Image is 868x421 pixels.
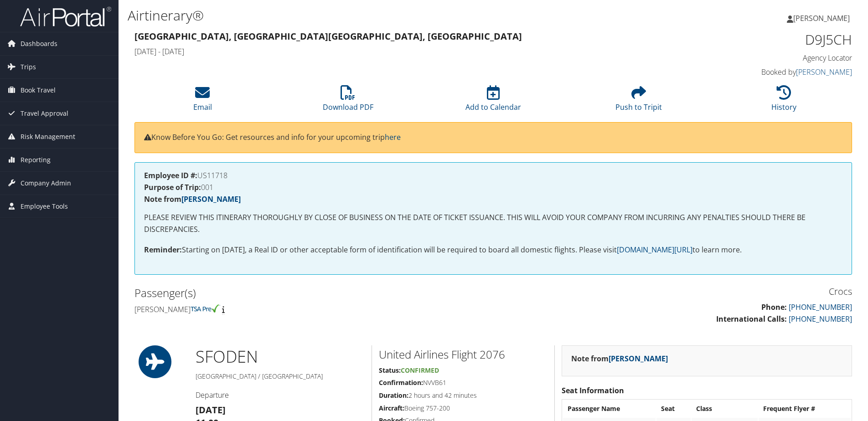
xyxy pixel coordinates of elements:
span: Company Admin [21,172,71,195]
p: Know Before You Go: Get resources and info for your upcoming trip [144,132,842,144]
h5: 2 hours and 42 minutes [379,391,548,400]
p: Starting on [DATE], a Real ID or other acceptable form of identification will be required to boar... [144,244,842,256]
h1: SFO DEN [196,345,365,368]
h5: Boeing 757-200 [379,404,548,413]
strong: [GEOGRAPHIC_DATA], [GEOGRAPHIC_DATA] [GEOGRAPHIC_DATA], [GEOGRAPHIC_DATA] [134,30,522,42]
th: Seat [656,400,691,417]
strong: Status: [379,366,401,375]
strong: Note from [144,194,241,204]
h4: Departure [196,390,365,400]
a: [PERSON_NAME] [796,67,852,77]
img: tsa-precheck.png [191,304,220,313]
a: [DOMAIN_NAME][URL] [617,245,692,255]
span: Travel Approval [21,102,68,125]
strong: Aircraft: [379,404,404,412]
span: [PERSON_NAME] [793,13,850,23]
h3: Crocs [500,285,852,298]
a: [PERSON_NAME] [609,354,668,364]
span: Employee Tools [21,195,68,218]
a: [PERSON_NAME] [181,194,241,204]
img: airportal-logo.png [20,6,111,27]
span: Book Travel [21,79,56,102]
h4: [DATE] - [DATE] [134,46,669,56]
h4: [PERSON_NAME] [134,304,486,314]
h4: Agency Locator [683,53,852,63]
strong: [DATE] [196,404,226,416]
a: here [385,132,401,142]
strong: Reminder: [144,245,182,255]
a: Push to Tripit [615,90,662,112]
strong: Purpose of Trip: [144,182,201,192]
th: Frequent Flyer # [759,400,851,417]
th: Class [692,400,758,417]
strong: Confirmation: [379,378,423,387]
span: Confirmed [401,366,439,375]
span: Dashboards [21,32,57,55]
a: Email [193,90,212,112]
strong: Duration: [379,391,408,400]
strong: Phone: [761,302,787,312]
p: PLEASE REVIEW THIS ITINERARY THOROUGHLY BY CLOSE OF BUSINESS ON THE DATE OF TICKET ISSUANCE. THIS... [144,212,842,235]
h5: NVVB61 [379,378,548,387]
a: [PHONE_NUMBER] [789,302,852,312]
h5: [GEOGRAPHIC_DATA] / [GEOGRAPHIC_DATA] [196,372,365,381]
strong: Seat Information [562,385,624,395]
h2: Passenger(s) [134,285,486,301]
a: History [771,90,796,112]
a: [PHONE_NUMBER] [789,314,852,324]
strong: Employee ID #: [144,170,197,180]
span: Reporting [21,149,51,171]
h4: 001 [144,184,842,191]
a: [PERSON_NAME] [787,5,859,32]
h1: D9J5CH [683,30,852,49]
span: Risk Management [21,125,75,148]
h4: US11718 [144,172,842,179]
h2: United Airlines Flight 2076 [379,347,548,362]
span: Trips [21,56,36,78]
h1: Airtinerary® [128,6,615,25]
a: Add to Calendar [465,90,521,112]
strong: International Calls: [716,314,787,324]
a: Download PDF [323,90,373,112]
h4: Booked by [683,67,852,77]
th: Passenger Name [563,400,656,417]
strong: Note from [571,354,668,364]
